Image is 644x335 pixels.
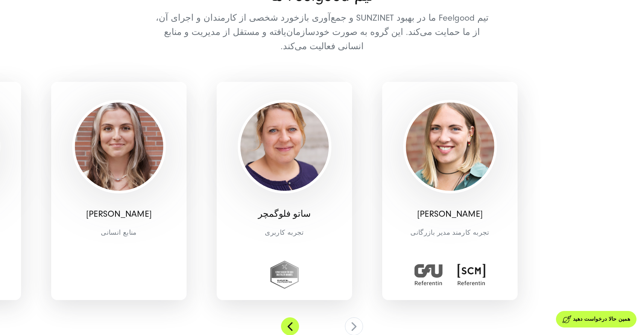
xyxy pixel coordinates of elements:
[411,261,446,289] img: رفرنتین GFU
[454,261,489,289] img: نشان SCM Referentin Digitalagentur SUNZINET
[156,13,489,52] font: تیم Feelgood ما در بهبود SUNZINET و جمع‌آوری بازخورد شخصی از کارمندان و اجرای آن، از ما حمایت می‌...
[265,229,304,237] font: تجربه کاربری
[75,103,163,191] img: مارتینا گیرشفسکا نر
[556,311,636,327] a: همین حالا درخواست دهید
[406,103,494,191] img: Eva Rüttgers - Teamlead Digital Workplace und UX Consultant - SUNZINET
[86,209,152,219] font: [PERSON_NAME]
[417,209,483,219] font: [PERSON_NAME]
[410,229,489,237] font: تجربه کارمند مدیر بازرگانی
[101,229,137,237] font: منابع انسانی
[258,209,311,219] font: ساتو فلوگمچر
[240,103,329,191] img: Satu Pflugmacher - مشاور ارشد UX - SUNZINET
[270,261,299,289] img: Zertifikat für Strategien für den digitalen Wandel der Haufe Akademie
[573,316,630,322] font: همین حالا درخواست دهید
